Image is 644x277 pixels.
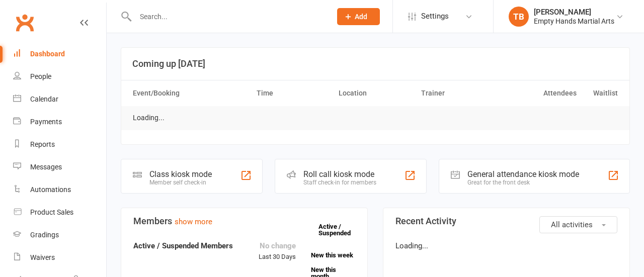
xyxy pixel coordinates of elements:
th: Location [334,80,417,106]
a: New this week [311,252,355,258]
td: Loading... [128,106,169,130]
h3: Coming up [DATE] [132,59,618,69]
span: Add [355,13,367,21]
p: Loading... [395,240,617,252]
th: Attendees [499,80,581,106]
div: Messages [30,163,62,171]
a: Payments [13,111,106,133]
a: show more [175,217,212,226]
strong: Active / Suspended Members [133,241,233,250]
a: People [13,65,106,88]
a: Reports [13,133,106,156]
th: Event/Booking [128,80,252,106]
a: Dashboard [13,43,106,65]
div: Payments [30,118,62,126]
div: Calendar [30,95,58,103]
div: Roll call kiosk mode [303,169,376,179]
th: Waitlist [581,80,622,106]
a: Clubworx [12,10,37,35]
a: Gradings [13,224,106,246]
button: All activities [539,216,617,233]
div: Great for the front desk [467,179,579,186]
a: Product Sales [13,201,106,224]
div: Class kiosk mode [149,169,212,179]
th: Trainer [417,80,499,106]
div: Member self check-in [149,179,212,186]
a: Messages [13,156,106,178]
div: Dashboard [30,50,65,58]
span: All activities [551,220,593,229]
a: Calendar [13,88,106,111]
div: Last 30 Days [259,240,296,262]
div: TB [509,7,529,27]
a: Active / Suspended [318,216,363,244]
h3: Members [133,216,355,226]
div: Waivers [30,253,55,261]
th: Time [252,80,335,106]
div: Automations [30,186,71,194]
button: Add [337,8,380,25]
div: Reports [30,140,55,148]
input: Search... [132,10,324,24]
div: Product Sales [30,208,73,216]
div: No change [259,240,296,252]
div: Gradings [30,231,59,239]
div: Empty Hands Martial Arts [534,17,614,26]
div: General attendance kiosk mode [467,169,579,179]
a: Waivers [13,246,106,269]
span: Settings [421,5,449,28]
a: Automations [13,178,106,201]
div: [PERSON_NAME] [534,8,614,17]
div: People [30,72,51,80]
div: Staff check-in for members [303,179,376,186]
h3: Recent Activity [395,216,617,226]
